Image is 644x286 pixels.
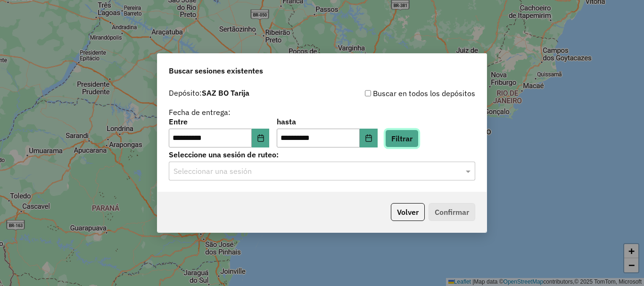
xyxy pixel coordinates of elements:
[169,149,475,160] label: Seleccione una sesión de ruteo:
[169,106,231,118] label: Fecha de entrega:
[322,88,475,99] div: Buscar en todos los depósitos
[391,203,425,221] button: Volver
[169,87,249,98] label: Depósito:
[169,65,263,76] span: Buscar sesiones existentes
[252,129,270,147] button: Choose Date
[202,88,249,98] strong: SAZ BO Tarija
[169,116,269,127] label: Entre
[277,116,377,127] label: hasta
[385,130,419,147] button: Filtrar
[360,129,378,147] button: Choose Date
